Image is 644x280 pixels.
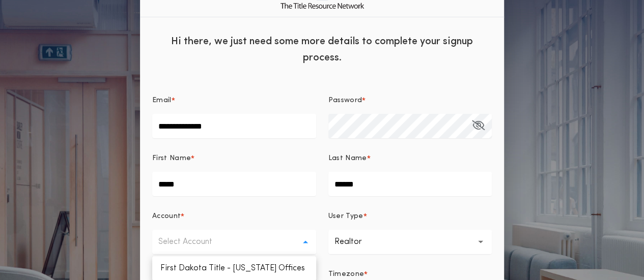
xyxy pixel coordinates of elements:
p: User Type [328,211,363,222]
p: Email [152,96,172,106]
div: Hi there, we just need some more details to complete your signup process. [140,25,504,71]
button: Realtor [328,230,492,254]
input: First Name* [152,172,316,196]
p: First Name [152,153,191,164]
input: Email* [152,114,316,138]
p: Password [328,96,362,106]
input: Password* [328,114,492,138]
p: Timezone [328,269,365,279]
p: Account [152,211,181,222]
input: Last Name* [328,172,492,196]
button: Password* [472,114,485,138]
button: Select Account [152,230,316,254]
p: Last Name [328,153,367,164]
p: Realtor [334,236,378,248]
p: Select Account [158,236,229,248]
